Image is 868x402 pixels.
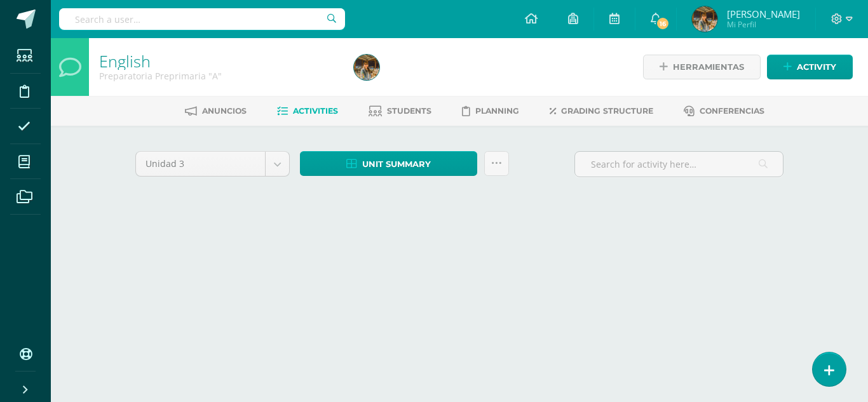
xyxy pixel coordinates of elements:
a: Students [369,101,431,121]
a: Activity [767,55,853,79]
a: Anuncios [185,101,247,121]
a: Unidad 3 [136,152,289,176]
span: Anuncios [202,106,247,116]
a: Herramientas [643,55,761,79]
span: Students [387,106,431,116]
img: 2dbaa8b142e8d6ddec163eea0aedc140.png [354,55,379,80]
span: Unidad 3 [146,152,255,176]
img: 2dbaa8b142e8d6ddec163eea0aedc140.png [692,6,717,32]
span: 16 [656,17,670,30]
a: Conferencias [684,101,764,121]
input: Search for activity here… [575,152,783,177]
span: Unit summary [362,152,431,176]
span: [PERSON_NAME] [727,8,800,20]
span: Activity [797,55,836,79]
span: Planning [475,106,519,116]
a: Grading structure [550,101,653,121]
div: Preparatoria Preprimaria 'A' [99,70,339,82]
a: English [99,50,151,72]
a: Activities [277,101,338,121]
span: Mi Perfil [727,19,800,30]
span: Conferencias [700,106,764,116]
span: Grading structure [561,106,653,116]
input: Search a user… [59,8,345,30]
a: Unit summary [300,151,477,176]
span: Herramientas [673,55,744,79]
span: Activities [293,106,338,116]
h1: English [99,52,339,70]
a: Planning [462,101,519,121]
